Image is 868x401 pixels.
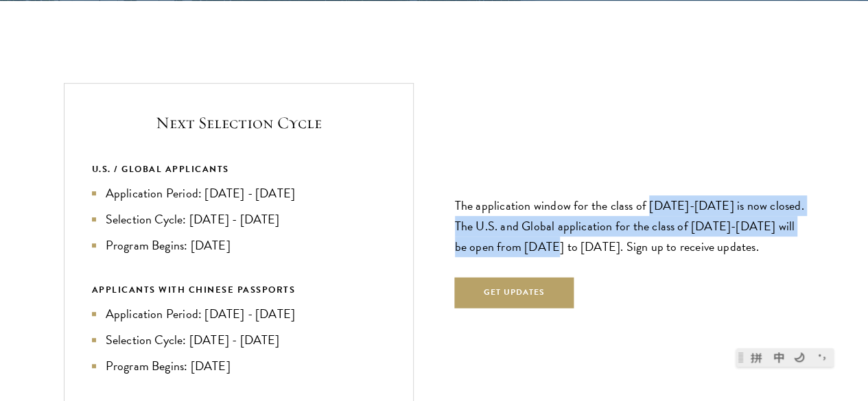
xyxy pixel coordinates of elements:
li: Selection Cycle: [DATE] - [DATE] [92,210,386,229]
div: U.S. / GLOBAL APPLICANTS [92,162,386,177]
div: APPLICANTS WITH CHINESE PASSPORTS [92,282,386,297]
h5: Next Selection Cycle [92,111,386,134]
li: Application Period: [DATE] - [DATE] [92,184,386,203]
li: Selection Cycle: [DATE] - [DATE] [92,330,386,350]
p: The application window for the class of [DATE]-[DATE] is now closed. The U.S. and Global applicat... [455,195,805,257]
li: Program Begins: [DATE] [92,236,386,255]
button: Get Updates [455,278,574,308]
li: Program Begins: [DATE] [92,356,386,376]
li: Application Period: [DATE] - [DATE] [92,304,386,324]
